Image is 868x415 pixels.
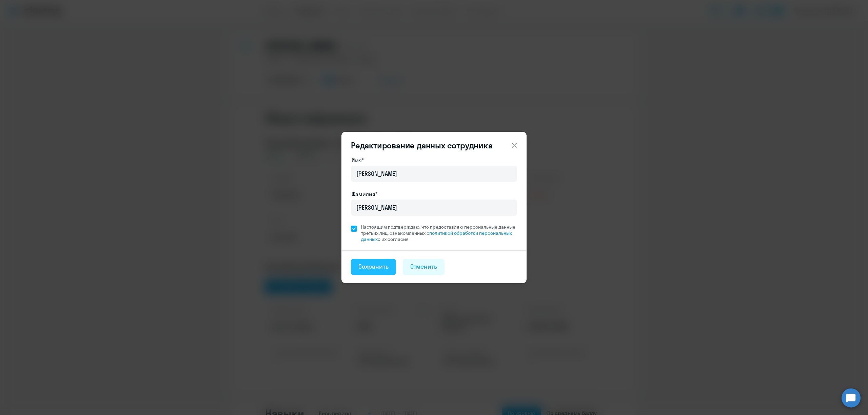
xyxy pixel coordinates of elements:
button: Отменить [403,259,445,275]
span: Настоящим подтверждаю, что предоставляю персональные данные третьих лиц, ознакомленных с с их сог... [361,224,517,242]
label: Фамилия* [352,190,377,198]
button: Сохранить [351,259,396,275]
header: Редактирование данных сотрудника [341,140,527,151]
div: Сохранить [358,262,389,271]
a: политикой обработки персональных данных [361,230,512,242]
div: Отменить [410,262,437,271]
